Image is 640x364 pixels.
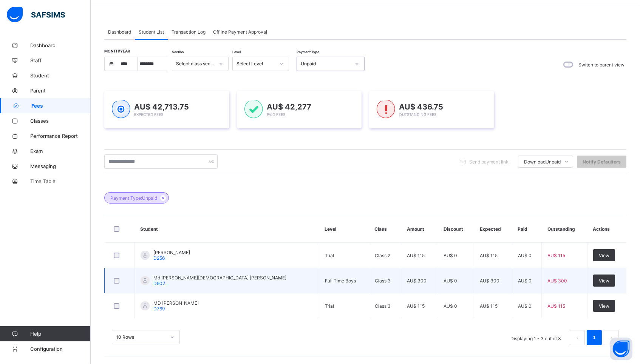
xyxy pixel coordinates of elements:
span: AU$ 0 [518,303,532,309]
span: Notify Defaulters [583,159,621,165]
span: AU$ 0 [518,278,532,284]
img: paid-1.3eb1404cbcb1d3b736510a26bbfa3ccb.svg [244,100,263,119]
th: Amount [401,215,438,243]
span: Download Unpaid [524,159,561,165]
span: Performance Report [30,133,91,139]
span: [PERSON_NAME] [153,250,190,255]
span: Staff [30,57,91,63]
span: Help [30,331,90,337]
span: AU$ 0 [518,253,532,258]
span: View [599,303,609,309]
div: Unpaid [301,61,351,67]
span: Class 3 [375,278,391,284]
li: 下一页 [604,330,619,345]
span: D902 [153,281,165,286]
span: Student List [139,29,164,35]
span: Parent [30,88,91,94]
img: expected-1.03dd87d44185fb6c27cc9b2570c10499.svg [112,100,130,119]
span: Month/Year [104,49,130,53]
span: AU$ 300 [480,278,499,284]
span: Classes [30,118,91,124]
li: 上一页 [570,330,585,345]
a: 1 [591,333,598,342]
span: Time Table [30,178,91,184]
span: Messaging [30,163,91,169]
span: Dashboard [30,42,91,48]
button: Open asap [610,338,632,360]
span: AU$ 42,277 [267,102,311,111]
span: Trial [325,303,334,309]
span: Configuration [30,346,90,352]
span: D256 [153,255,165,261]
span: Outstanding Fees [399,112,436,117]
span: Section [172,50,184,54]
span: Transaction Log [172,29,206,35]
span: Dashboard [108,29,131,35]
label: Switch to parent view [578,62,625,68]
span: Md [PERSON_NAME][DEMOGRAPHIC_DATA] [PERSON_NAME] [153,275,286,281]
div: Select class section [176,61,215,67]
span: AU$ 115 [407,303,425,309]
span: View [599,253,609,258]
span: AU$ 115 [547,303,565,309]
span: AU$ 0 [444,253,458,258]
th: Actions [587,215,626,243]
span: Student [30,72,91,79]
img: safsims [7,7,65,23]
span: Full Time Boys [325,278,356,284]
th: Discount [438,215,474,243]
span: Send payment link [469,159,509,165]
span: AU$ 115 [407,253,425,258]
span: AU$ 300 [407,278,427,284]
th: Outstanding [542,215,587,243]
span: AU$ 0 [444,278,458,284]
span: AU$ 42,713.75 [134,102,189,111]
span: AU$ 115 [547,253,565,258]
span: MD [PERSON_NAME] [153,300,199,306]
span: Paid Fees [267,112,285,117]
th: Paid [512,215,542,243]
span: Payment Type: Unpaid [110,195,157,201]
button: next page [604,330,619,345]
span: Level [232,50,241,54]
th: Level [319,215,369,243]
th: Class [369,215,401,243]
span: Class 2 [375,253,390,258]
img: outstanding-1.146d663e52f09953f639664a84e30106.svg [377,100,395,119]
span: AU$ 300 [547,278,567,284]
th: Student [135,215,319,243]
span: Fees [31,103,91,109]
span: Class 3 [375,303,391,309]
span: Payment Type [297,50,319,54]
span: Trial [325,253,334,258]
span: Exam [30,148,91,154]
button: prev page [570,330,585,345]
span: D769 [153,306,165,312]
li: Displaying 1 - 3 out of 3 [505,330,567,345]
th: Expected [474,215,512,243]
span: AU$ 436.75 [399,102,443,111]
span: Expected Fees [134,112,163,117]
li: 1 [587,330,602,345]
span: AU$ 0 [444,303,458,309]
span: AU$ 115 [480,253,498,258]
div: Select Level [237,61,275,67]
span: AU$ 115 [480,303,498,309]
span: Offline Payment Approval [213,29,267,35]
span: View [599,278,609,284]
div: 10 Rows [116,335,166,340]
